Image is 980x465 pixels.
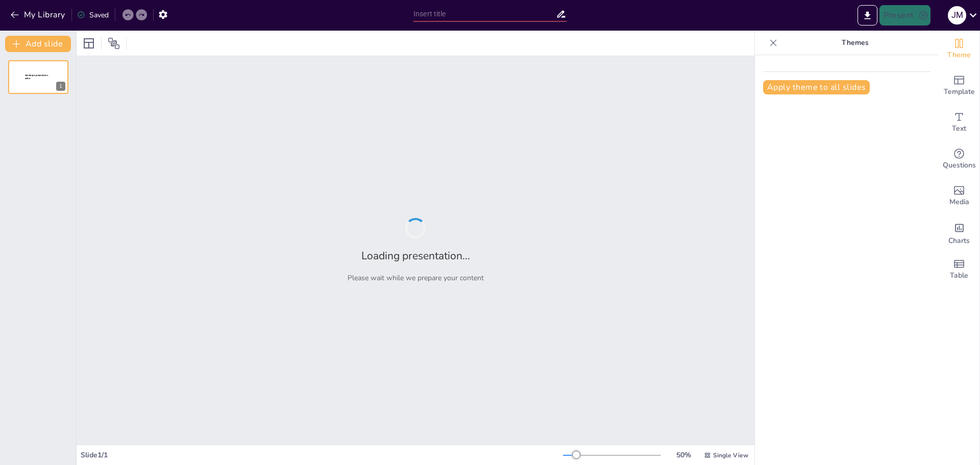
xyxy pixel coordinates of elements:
button: Add slide [5,36,71,52]
span: Charts [948,235,970,247]
div: Change the overall theme [939,31,979,67]
div: Layout [81,35,97,52]
span: Sendsteps presentation editor [25,74,48,80]
span: Media [949,197,969,208]
button: J M [948,5,966,26]
p: Themes [781,31,928,55]
button: Export to PowerPoint [857,5,877,26]
span: Theme [947,50,971,61]
div: Add ready made slides [939,67,979,104]
div: Slide 1 / 1 [81,450,563,460]
div: 50 % [671,450,696,460]
div: Get real-time input from your audience [939,141,979,178]
div: Add text boxes [939,104,979,141]
span: Table [950,270,968,281]
span: Template [944,86,975,97]
div: Add charts and graphs [939,214,979,251]
input: Insert title [413,7,556,21]
button: Present [879,5,930,26]
button: My Library [8,7,69,23]
button: Apply theme to all slides [763,80,870,94]
div: 1 [8,60,68,94]
div: J M [948,6,966,25]
span: Position [108,37,120,50]
p: Please wait while we prepare your content [348,273,484,283]
span: Single View [713,451,748,459]
h2: Loading presentation... [361,249,470,263]
span: Text [952,123,966,134]
div: Add images, graphics, shapes or video [939,178,979,214]
div: 1 [56,82,65,91]
span: Questions [943,160,976,171]
div: Add a table [939,251,979,288]
div: Saved [77,10,109,20]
